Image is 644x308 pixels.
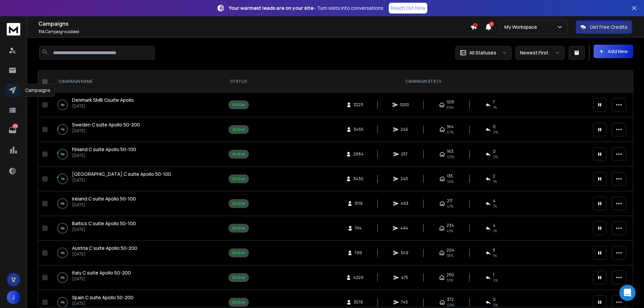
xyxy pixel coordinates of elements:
[447,173,453,179] span: 135
[401,250,408,256] span: 349
[72,177,171,183] p: [DATE]
[354,102,363,108] span: 3223
[72,195,136,202] span: Ireland C suite Apollo 50-100
[493,124,496,129] span: 0
[469,49,496,56] p: All Statuses
[72,103,134,109] p: [DATE]
[355,201,362,206] span: 3119
[493,272,494,278] span: 1
[219,71,258,93] th: STATUS
[72,153,136,158] p: [DATE]
[258,71,589,93] th: CAMPAIGN STATS
[50,191,219,216] td: 0%Ireland C suite Apollo 50-100[DATE]
[447,129,454,135] span: 67 %
[72,220,136,227] a: Baltics C suite Apollo 50-100
[391,5,425,11] p: Reach Out Now
[401,151,408,157] span: 257
[355,250,362,256] span: 799
[72,220,136,227] span: Baltics C suite Apollo 50-100
[447,198,453,204] span: 217
[72,146,136,153] a: Finland C suite Apollo 50-100
[72,121,140,128] span: Sweden C suite Apollo 50-200
[72,97,134,103] span: Denmark SMB Csuite Apollo
[7,290,20,304] button: J
[72,202,136,208] p: [DATE]
[447,272,454,278] span: 250
[493,297,496,302] span: 0
[447,149,453,154] span: 163
[400,226,408,231] span: 494
[13,123,18,129] p: 559
[39,20,470,28] h1: Campaigns
[72,195,136,202] a: Ireland C suite Apollo 50-100
[50,265,219,290] td: 0%Italy C suite Apollo 50-200[DATE]
[50,216,219,241] td: 0%Baltics C suite Apollo 50-100[DATE]
[229,5,383,11] p: – Turn visits into conversations
[61,175,65,182] p: 7 %
[232,102,245,108] div: Active
[447,223,454,228] span: 234
[6,123,19,137] a: 559
[232,250,245,256] div: Active
[493,198,496,204] span: 4
[72,269,131,276] span: Italy C suite Apollo 50-200
[389,3,427,14] a: Reach Out Now
[504,24,540,30] p: My Workspace
[61,151,65,158] p: 9 %
[447,297,454,302] span: 372
[355,226,362,231] span: 1114
[447,253,453,258] span: 58 %
[447,99,454,105] span: 1015
[401,201,408,206] span: 463
[61,299,65,306] p: 0 %
[447,247,454,253] span: 204
[516,46,565,60] button: Newest First
[39,29,45,34] span: 114
[493,173,495,179] span: 2
[354,300,363,305] span: 3576
[61,101,65,108] p: 0 %
[401,300,408,305] span: 745
[72,171,171,177] span: [GEOGRAPHIC_DATA] C suite Apollo 50-100
[401,127,408,132] span: 245
[401,176,408,182] span: 245
[401,275,408,280] span: 475
[493,149,496,154] span: 0
[493,278,498,283] span: 0 %
[50,142,219,167] td: 9%Finland C suite Apollo 50-100[DATE]
[72,227,136,232] p: [DATE]
[353,176,363,182] span: 3430
[232,300,245,305] div: Active
[232,176,245,182] div: Active
[61,200,65,207] p: 0 %
[354,127,363,132] span: 3455
[493,302,498,308] span: 0 %
[50,241,219,265] td: 0%Austria C suite Apollo 50-200[DATE]
[493,154,498,160] span: 0 %
[72,301,134,306] p: [DATE]
[7,23,20,35] img: logo
[590,24,627,30] p: Get Free Credits
[232,275,245,280] div: Active
[61,250,65,256] p: 0 %
[50,93,219,117] td: 0%Denmark SMB Csuite Apollo[DATE]
[493,253,497,258] span: 1 %
[72,245,137,252] a: Austria C suite Apollo 50-200
[21,84,55,97] div: Campaigns
[447,278,453,283] span: 53 %
[619,285,636,301] div: Open Intercom Messenger
[72,294,134,301] a: Spain C suite Apollo 50-200
[61,225,65,232] p: 0 %
[447,154,454,160] span: 63 %
[232,151,245,157] div: Active
[50,71,219,93] th: CAMPAIGN NAME
[489,22,494,26] span: 1
[493,223,496,228] span: 4
[493,247,495,253] span: 5
[72,294,134,301] span: Spain C suite Apollo 50-200
[232,226,245,231] div: Active
[493,179,497,184] span: 1 %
